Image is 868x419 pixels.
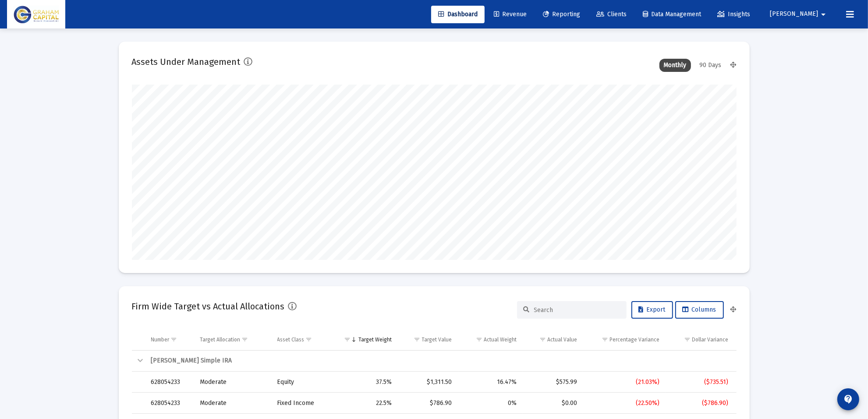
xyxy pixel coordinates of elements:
span: Show filter options for column 'Dollar Variance' [684,336,691,343]
td: Collapse [132,351,145,372]
td: Moderate [194,372,271,393]
span: [PERSON_NAME] [770,11,818,18]
td: Column Percentage Variance [583,329,666,350]
div: Asset Class [277,336,305,343]
td: Column Target Weight [333,329,398,350]
div: Target Value [422,336,452,343]
a: Insights [710,6,757,23]
td: Fixed Income [271,393,333,414]
td: Column Number [145,329,194,350]
td: Column Target Allocation [194,329,271,350]
mat-icon: arrow_drop_down [818,6,829,23]
div: 37.5% [340,378,392,387]
div: Dollar Variance [692,336,729,343]
h2: Assets Under Management [132,55,241,69]
button: Export [631,301,673,319]
a: Reporting [536,6,587,23]
img: Dashboard [14,6,59,23]
div: $1,311.50 [404,378,452,387]
span: Export [639,306,666,313]
td: 628054233 [145,393,194,414]
div: (22.50%) [589,399,659,408]
td: Column Actual Weight [458,329,523,350]
div: $0.00 [529,399,577,408]
span: Insights [717,11,750,18]
div: 16.47% [464,378,517,387]
span: Clients [596,11,627,18]
div: [PERSON_NAME] Simple IRA [151,356,729,365]
td: 628054233 [145,372,194,393]
div: Actual Weight [484,336,517,343]
mat-icon: contact_support [843,394,854,405]
a: Data Management [636,6,708,23]
div: 0% [464,399,517,408]
td: Column Dollar Variance [666,329,737,350]
div: Monthly [659,59,691,72]
span: Reporting [543,11,580,18]
a: Dashboard [431,6,485,23]
span: Revenue [494,11,527,18]
div: ($786.90) [672,399,729,408]
div: Number [151,336,170,343]
span: Show filter options for column 'Target Allocation' [241,336,248,343]
span: Show filter options for column 'Target Weight' [344,336,351,343]
a: Revenue [487,6,534,23]
span: Show filter options for column 'Actual Value' [539,336,546,343]
h2: Firm Wide Target vs Actual Allocations [132,299,285,313]
td: Column Target Value [398,329,458,350]
div: Actual Value [547,336,577,343]
span: Data Management [643,11,701,18]
span: Show filter options for column 'Asset Class' [306,336,312,343]
td: Column Asset Class [271,329,333,350]
span: Show filter options for column 'Target Value' [414,336,421,343]
a: Clients [589,6,634,23]
span: Show filter options for column 'Percentage Variance' [602,336,609,343]
div: ($735.51) [672,378,729,387]
input: Search [534,306,620,314]
td: Column Actual Value [523,329,583,350]
div: $575.99 [529,378,577,387]
div: 22.5% [340,399,392,408]
div: (21.03%) [589,378,659,387]
div: $786.90 [404,399,452,408]
td: Equity [271,372,333,393]
span: Show filter options for column 'Actual Weight' [476,336,482,343]
div: Target Weight [358,336,392,343]
div: 90 Days [695,59,726,72]
button: Columns [675,301,724,319]
div: Target Allocation [200,336,240,343]
button: [PERSON_NAME] [759,5,839,23]
div: Percentage Variance [610,336,660,343]
span: Show filter options for column 'Number' [171,336,177,343]
td: Moderate [194,393,271,414]
span: Columns [683,306,716,313]
span: Dashboard [438,11,478,18]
